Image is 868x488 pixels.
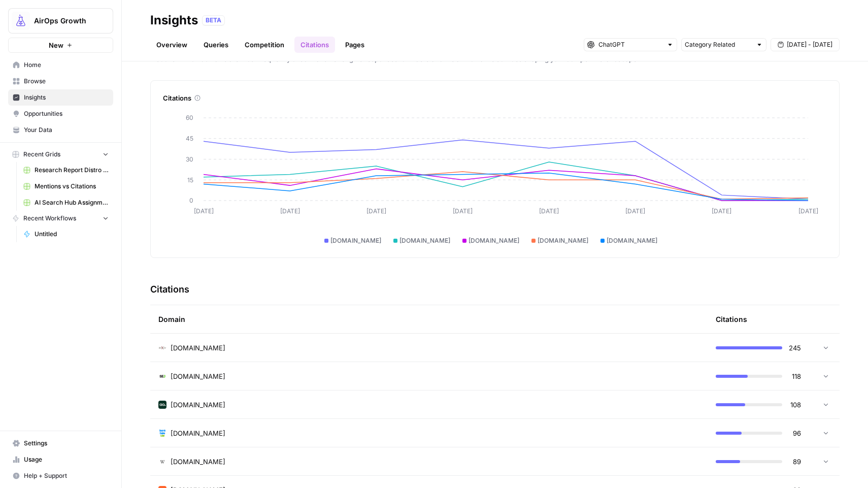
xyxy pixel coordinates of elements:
[598,40,662,50] input: ChatGPT
[239,37,290,53] a: Competition
[19,178,113,194] a: Mentions vs Citations
[186,114,193,121] tspan: 60
[8,57,113,73] a: Home
[158,429,166,437] img: qpwqqjv1ae6e153pa0w83mna1mt9
[187,176,193,184] tspan: 15
[8,147,113,162] button: Recent Grids
[685,40,752,50] input: Category Related
[171,343,225,353] span: [DOMAIN_NAME]
[23,150,60,159] span: Recent Grids
[171,428,225,438] span: [DOMAIN_NAME]
[788,371,801,381] span: 118
[8,73,113,89] a: Browse
[24,109,109,118] span: Opportunities
[8,8,113,34] button: Workspace: AirOps Growth
[787,40,832,49] span: [DATE] - [DATE]
[8,38,113,53] button: New
[158,305,699,333] div: Domain
[716,305,747,333] div: Citations
[194,207,214,215] tspan: [DATE]
[186,155,193,163] tspan: 30
[712,207,731,215] tspan: [DATE]
[24,93,109,102] span: Insights
[24,439,109,448] span: Settings
[35,182,109,191] span: Mentions vs Citations
[366,207,386,215] tspan: [DATE]
[34,16,95,26] span: AirOps Growth
[158,401,166,409] img: yjux4x3lwinlft1ym4yif8lrli78
[294,37,335,53] a: Citations
[24,455,109,464] span: Usage
[788,457,801,467] span: 89
[19,226,113,242] a: Untitled
[24,471,109,480] span: Help + Support
[788,428,801,438] span: 96
[186,135,193,142] tspan: 45
[150,12,198,28] div: Insights
[12,12,30,30] img: AirOps Growth Logo
[24,125,109,135] span: Your Data
[202,15,225,25] div: BETA
[158,372,166,380] img: qi16lxa7t1fwhd4fpuf76cdgzccu
[8,211,113,226] button: Recent Workflows
[150,282,189,297] h3: Citations
[8,435,113,451] a: Settings
[8,468,113,484] button: Help + Support
[197,37,235,53] a: Queries
[163,93,827,103] div: Citations
[453,207,473,215] tspan: [DATE]
[19,194,113,211] a: AI Search Hub Assignments
[171,457,225,467] span: [DOMAIN_NAME]
[8,451,113,468] a: Usage
[171,371,225,381] span: [DOMAIN_NAME]
[607,236,657,245] span: [DOMAIN_NAME]
[35,166,109,175] span: Research Report Distro Workflows
[469,236,519,245] span: [DOMAIN_NAME]
[23,214,76,223] span: Recent Workflows
[8,106,113,122] a: Opportunities
[24,77,109,86] span: Browse
[49,40,63,50] span: New
[788,343,801,353] span: 245
[171,400,225,410] span: [DOMAIN_NAME]
[158,344,166,352] img: 66ia99rxmd9vt38yeoex0z2bn71i
[150,37,193,53] a: Overview
[539,207,559,215] tspan: [DATE]
[625,207,645,215] tspan: [DATE]
[280,207,300,215] tspan: [DATE]
[538,236,588,245] span: [DOMAIN_NAME]
[35,198,109,207] span: AI Search Hub Assignments
[798,207,818,215] tspan: [DATE]
[24,60,109,70] span: Home
[399,236,450,245] span: [DOMAIN_NAME]
[788,400,801,410] span: 108
[35,230,109,239] span: Untitled
[189,197,193,204] tspan: 0
[19,162,113,178] a: Research Report Distro Workflows
[339,37,371,53] a: Pages
[8,122,113,138] a: Your Data
[330,236,381,245] span: [DOMAIN_NAME]
[8,89,113,106] a: Insights
[771,38,840,51] button: [DATE] - [DATE]
[158,458,166,466] img: vm3p9xuvjyp37igu3cuc8ys7u6zv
